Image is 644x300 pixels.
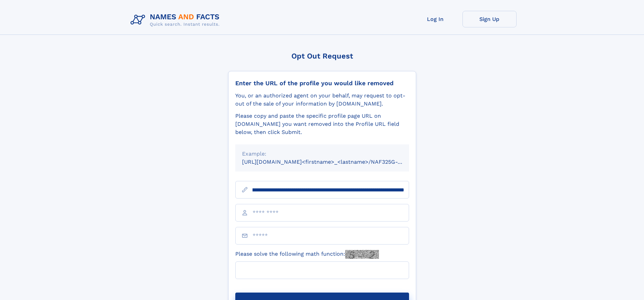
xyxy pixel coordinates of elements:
[235,250,379,259] label: Please solve the following math function:
[408,11,462,27] a: Log In
[242,159,422,165] small: [URL][DOMAIN_NAME]<firstname>_<lastname>/NAF325G-xxxxxxxx
[462,11,517,27] a: Sign Up
[128,11,225,29] img: Logo Names and Facts
[235,79,409,87] div: Enter the URL of the profile you would like removed
[228,52,416,60] div: Opt Out Request
[235,92,409,108] div: You, or an authorized agent on your behalf, may request to opt-out of the sale of your informatio...
[242,150,402,158] div: Example:
[235,112,409,136] div: Please copy and paste the specific profile page URL on [DOMAIN_NAME] you want removed into the Pr...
